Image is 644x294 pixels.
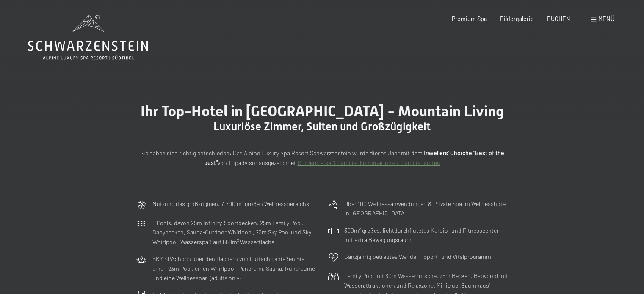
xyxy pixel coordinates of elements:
p: SKY SPA: hoch über den Dächern von Luttach genießen Sie einen 23m Pool, einen Whirlpool, Panorama... [152,254,317,283]
p: Nutzung des großzügigen, 7.700 m² großen Wellnessbereichs [152,199,309,209]
span: Luxuriöse Zimmer, Suiten und Großzügigkeit [213,120,431,133]
a: Bildergalerie [500,15,534,22]
a: Kinderpreise & Familienkonbinationen- Familiensuiten [298,159,440,166]
a: BUCHEN [547,15,570,22]
p: Sie haben sich richtig entschieden: Das Alpine Luxury Spa Resort Schwarzenstein wurde dieses Jahr... [136,148,509,168]
strong: Travellers' Choiche "Best of the best" [204,149,504,166]
span: Ihr Top-Hotel in [GEOGRAPHIC_DATA] - Mountain Living [141,102,504,120]
p: 300m² großes, lichtdurchflutetes Kardio- und Fitnesscenter mit extra Bewegungsraum [344,226,509,245]
a: Premium Spa [452,15,487,22]
p: 6 Pools, davon 25m Infinity-Sportbecken, 25m Family Pool, Babybecken, Sauna-Outdoor Whirlpool, 23... [152,218,317,247]
p: Ganzjährig betreutes Wander-, Sport- und Vitalprogramm [344,252,491,262]
span: Menü [598,15,614,22]
p: Über 100 Wellnessanwendungen & Private Spa im Wellnesshotel in [GEOGRAPHIC_DATA] [344,199,509,218]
